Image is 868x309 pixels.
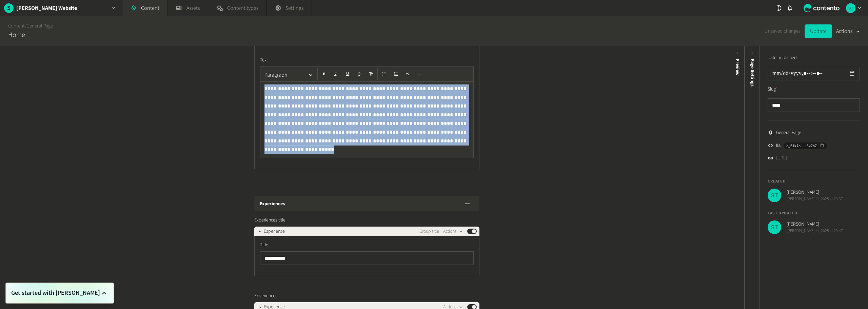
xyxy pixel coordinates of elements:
[786,143,817,149] span: c_01k7a...3v7bZ
[11,288,100,298] span: Get started with [PERSON_NAME]
[768,178,860,185] h4: Created
[768,86,777,93] label: Slug
[419,228,439,235] span: Group title
[260,242,268,249] span: Title
[264,228,285,235] span: Esperienze
[26,22,53,30] a: General Page
[285,4,303,12] span: Settings
[8,30,25,40] h2: Home
[227,4,258,12] span: Content types
[443,227,463,235] button: Actions
[262,68,316,82] button: Paragraph
[768,210,860,216] h4: Last updated
[787,228,843,234] span: [PERSON_NAME] 11, 2025 at 23:47
[749,59,756,86] span: Page Settings
[16,4,77,12] h2: [PERSON_NAME] Website
[260,57,268,64] span: Text
[25,22,26,30] span: /
[787,189,843,196] span: [PERSON_NAME]
[254,217,285,224] span: Experiences title
[768,189,781,202] img: Stefano Travaini
[734,59,741,76] div: Preview
[254,292,277,300] span: Experiences
[836,24,860,38] button: Actions
[805,24,832,38] button: Update
[787,196,843,202] span: [PERSON_NAME] 11, 2025 at 23:37
[768,54,797,61] label: Date published
[4,3,14,13] span: S
[768,220,781,234] img: Stefano Travaini
[787,221,843,228] span: [PERSON_NAME]
[776,142,781,149] span: ID:
[765,27,801,35] span: Unsaved changes
[776,129,801,136] span: General Page
[8,22,25,30] a: Content
[846,3,855,13] img: Stefano Travaini
[784,142,827,149] button: c_01k7a...3v7bZ
[260,200,285,208] h3: Experiences
[776,155,787,162] a: [URL]
[11,288,108,298] button: Get started with [PERSON_NAME]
